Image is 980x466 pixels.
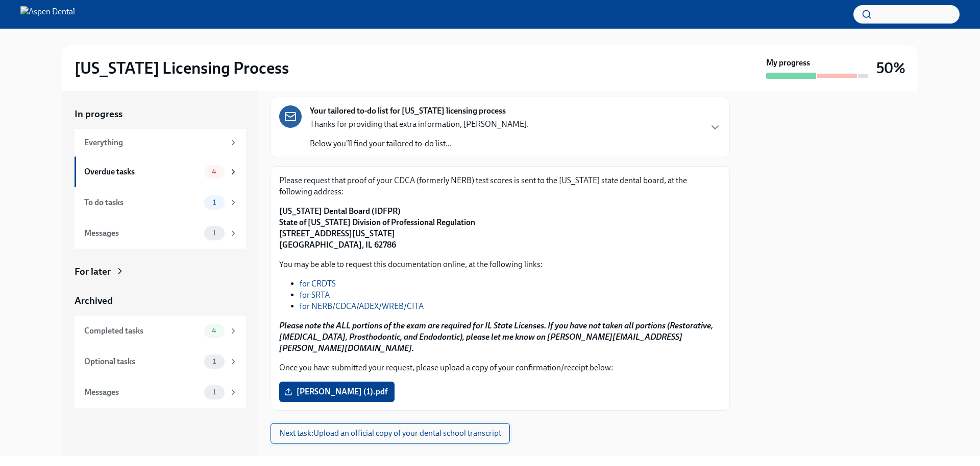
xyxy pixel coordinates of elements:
h3: 50% [876,59,905,77]
div: Optional tasks [84,356,200,367]
p: Thanks for providing that extra information, [PERSON_NAME]. [310,119,529,130]
p: Once you have submitted your request, please upload a copy of your confirmation/receipt below: [279,362,721,373]
a: Archived [75,294,246,307]
div: Messages [84,228,200,239]
div: Overdue tasks [84,166,200,177]
a: for SRTA [300,290,330,300]
p: Below you'll find your tailored to-do list... [310,138,529,149]
p: You may be able to request this documentation online, at the following links: [279,259,721,270]
a: Everything [75,129,246,157]
span: [PERSON_NAME] (1).pdf [286,387,387,397]
button: Next task:Upload an official copy of your dental school transcript [271,423,510,443]
div: Completed tasks [84,325,200,337]
span: 1 [207,229,222,237]
h2: [US_STATE] Licensing Process [75,58,289,78]
span: 4 [206,327,223,335]
strong: Your tailored to-do list for [US_STATE] licensing process [310,105,506,117]
span: 1 [207,198,222,206]
a: Overdue tasks4 [75,157,246,187]
a: for CRDTS [300,279,336,289]
span: Next task : Upload an official copy of your dental school transcript [279,428,501,438]
a: for NERB/CDCA/ADEX/WREB/CITA [300,301,424,311]
a: Completed tasks4 [75,316,246,346]
img: Aspen Dental [20,6,75,23]
a: Messages1 [75,377,246,408]
a: In progress [75,107,246,121]
strong: [US_STATE] Dental Board (IDFPR) State of [US_STATE] Division of Professional Regulation [STREET_A... [279,206,475,250]
div: Everything [84,137,225,148]
span: 1 [207,388,222,396]
strong: My progress [766,57,810,69]
div: For later [75,265,111,278]
span: 4 [206,168,223,175]
p: Please request that proof of your CDCA (formerly NERB) test scores is sent to the [US_STATE] stat... [279,175,721,197]
a: Optional tasks1 [75,346,246,377]
a: Messages1 [75,218,246,249]
span: 1 [207,358,222,365]
a: For later [75,265,246,278]
div: Messages [84,387,200,398]
label: [PERSON_NAME] (1).pdf [279,382,395,402]
div: To do tasks [84,197,200,208]
strong: Please note the ALL portions of the exam are required for IL State Licenses. If you have not take... [279,321,713,353]
a: To do tasks1 [75,187,246,218]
